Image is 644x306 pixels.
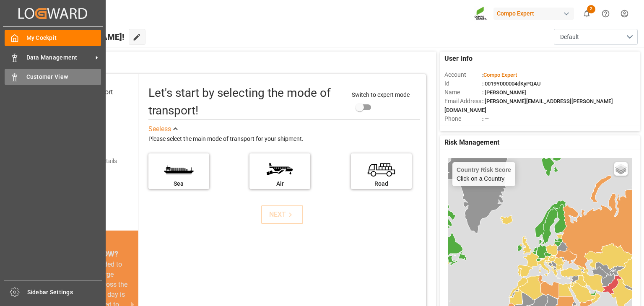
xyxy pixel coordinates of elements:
[269,210,295,220] div: NEXT
[614,162,628,176] a: Layers
[483,72,517,78] span: Compo Expert
[474,6,488,21] img: Screenshot%202023-09-29%20at%2010.02.21.png_1712312052.png
[482,80,541,87] span: : 0019Y000004dKyPQAU
[355,179,408,188] div: Road
[560,33,579,41] span: Default
[587,5,595,13] span: 2
[65,157,117,166] div: Add shipping details
[444,97,482,106] span: Email Address
[457,166,511,182] div: Click on a Country
[444,123,482,132] span: Account Type
[482,72,517,78] span: :
[153,179,205,188] div: Sea
[444,137,499,148] span: Risk Management
[444,98,613,113] span: : [PERSON_NAME][EMAIL_ADDRESS][PERSON_NAME][DOMAIN_NAME]
[352,91,410,98] span: Switch to expert mode
[457,166,511,173] h4: Country Risk Score
[493,5,577,21] button: Compo Expert
[444,70,482,79] span: Account
[148,134,420,144] div: Please select the main mode of transport for your shipment.
[444,79,482,88] span: Id
[596,4,615,23] button: Help Center
[261,205,303,224] button: NEXT
[577,4,596,23] button: show 2 new notifications
[554,29,638,45] button: open menu
[26,73,101,81] span: Customer View
[493,8,574,20] div: Compo Expert
[26,34,101,42] span: My Cockpit
[482,124,503,131] span: : Shipper
[34,29,125,45] span: Hello [PERSON_NAME]!
[5,30,101,46] a: My Cockpit
[444,88,482,97] span: Name
[482,89,526,96] span: : [PERSON_NAME]
[482,116,489,122] span: : —
[26,53,93,62] span: Data Management
[5,69,101,85] a: Customer View
[148,124,171,134] div: See less
[148,84,344,119] div: Let's start by selecting the mode of transport!
[254,179,306,188] div: Air
[444,54,473,64] span: User Info
[27,288,102,297] span: Sidebar Settings
[444,114,482,123] span: Phone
